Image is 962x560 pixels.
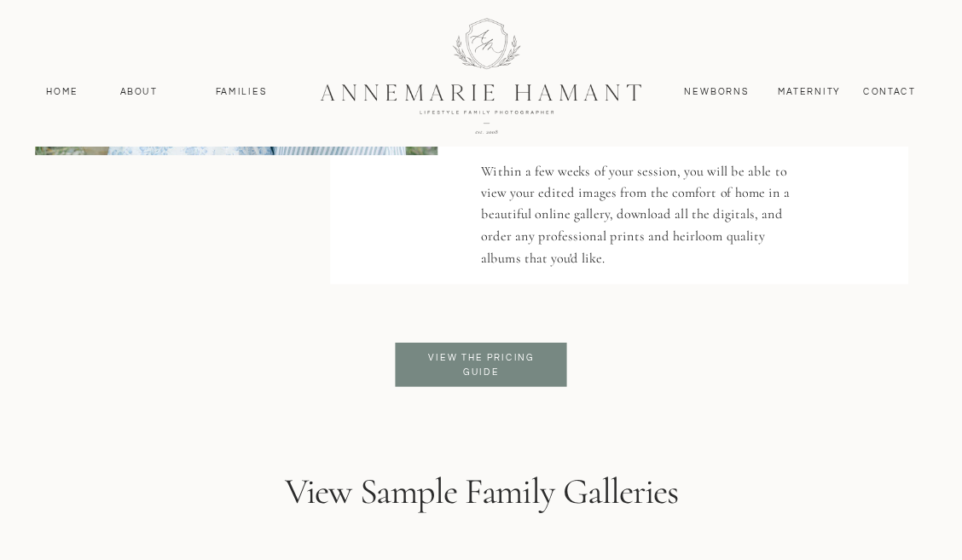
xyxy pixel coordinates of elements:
h3: View Sample Family Galleries [193,470,771,521]
a: Newborns [678,85,755,100]
a: contact [855,85,924,100]
a: Families [206,85,278,100]
a: View the pricing guide [416,350,547,379]
a: About [115,85,162,100]
p: Life is too busy to deal with meeting for an in-person ordering appointment, and I want you to ha... [481,72,797,273]
a: Home [38,85,85,100]
a: MAternity [778,85,839,100]
h3: Simple Online Gallery [501,42,810,69]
